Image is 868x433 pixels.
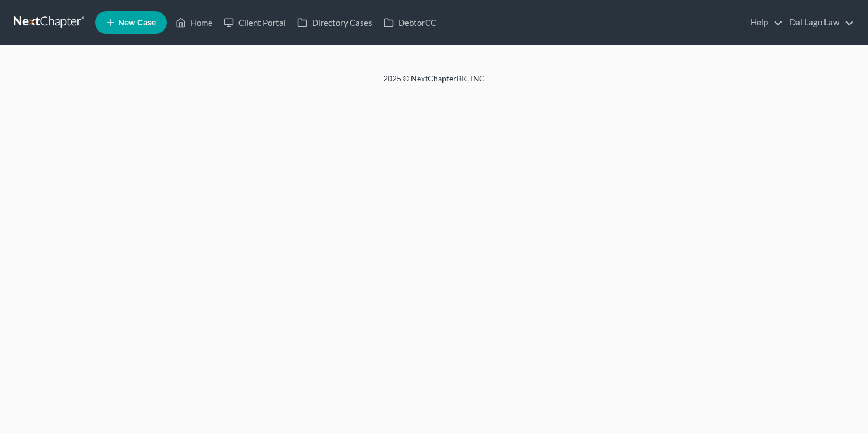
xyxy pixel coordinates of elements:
a: Directory Cases [292,12,378,33]
new-legal-case-button: New Case [95,11,167,34]
a: Dal Lago Law [784,12,854,33]
a: DebtorCC [378,12,442,33]
div: 2025 © NextChapterBK, INC [112,73,756,93]
a: Client Portal [218,12,292,33]
a: Home [170,12,218,33]
a: Help [745,12,783,33]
